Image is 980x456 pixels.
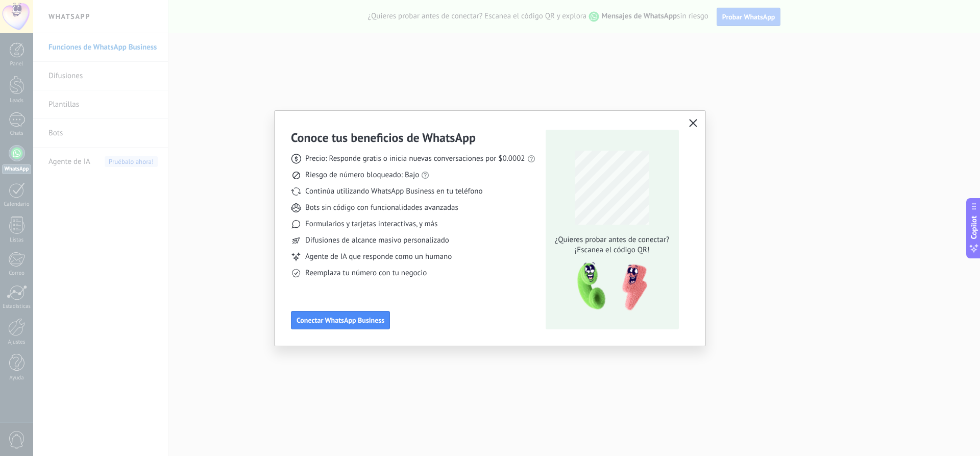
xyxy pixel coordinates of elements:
[305,219,437,229] span: Formularios y tarjetas interactivas, y más
[969,215,979,239] span: Copilot
[291,130,476,146] h3: Conoce tus beneficios de WhatsApp
[552,235,672,245] span: ¿Quieres probar antes de conectar?
[305,186,482,197] span: Continúa utilizando WhatsApp Business en tu teléfono
[297,317,384,324] span: Conectar WhatsApp Business
[552,245,672,255] span: ¡Escanea el código QR!
[305,268,427,278] span: Reemplaza tu número con tu negocio
[569,259,649,314] img: qr-pic-1x.png
[305,203,458,213] span: Bots sin código con funcionalidades avanzadas
[291,311,390,329] button: Conectar WhatsApp Business
[305,154,525,164] span: Precio: Responde gratis o inicia nuevas conversaciones por $0.0002
[305,235,449,246] span: Difusiones de alcance masivo personalizado
[305,252,452,262] span: Agente de IA que responde como un humano
[305,170,419,180] span: Riesgo de número bloqueado: Bajo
